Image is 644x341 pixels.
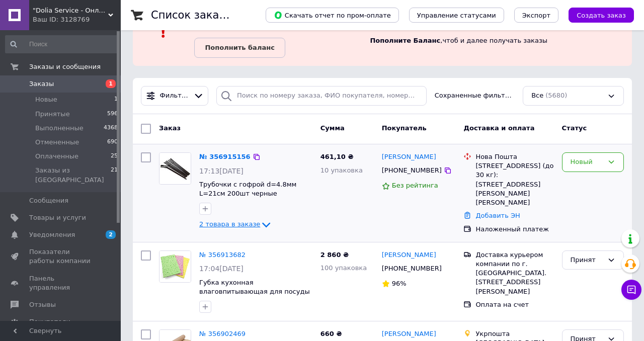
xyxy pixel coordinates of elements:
span: Сохраненные фильтры: [435,91,515,101]
a: Добавить ЭН [475,212,520,219]
a: Пополнить баланс [194,38,285,58]
a: Фото товару [159,250,191,283]
span: 100 упаковка [320,264,367,272]
span: Панель управления [29,274,93,292]
span: Сообщения [29,196,68,205]
img: Фото товару [159,153,191,184]
button: Создать заказ [569,8,634,23]
span: 96% [392,280,407,287]
a: [PERSON_NAME] [382,152,436,162]
span: Заказ [159,124,181,132]
span: 596 [107,110,118,119]
span: 1 [106,79,116,88]
div: Доставка курьером компании по г. [GEOGRAPHIC_DATA]. [475,250,553,278]
div: Новый [571,157,603,167]
div: Принят [571,255,603,266]
a: № 356913682 [199,251,246,259]
a: Губка кухонная влаговпитывающая для посуды "PROFIT!" 3 шт. 130х90х9мм [199,279,310,305]
a: 2 товара в заказе [199,220,272,228]
span: Все [531,91,543,101]
a: [PERSON_NAME] [382,329,436,339]
span: [PHONE_NUMBER] [382,265,442,272]
span: Фильтры [160,91,190,101]
span: 660 ₴ [320,330,342,337]
img: :exclamation: [156,24,171,39]
span: Отзывы [29,300,56,309]
span: Без рейтинга [392,182,438,189]
span: Выполненные [35,124,84,133]
span: 1 [114,95,118,104]
a: Трубочки с гофрой d=4.8мм L=21см 200шт черные [199,181,296,198]
div: [STREET_ADDRESS] (до 30 кг): [STREET_ADDRESS][PERSON_NAME][PERSON_NAME] [475,161,553,207]
div: Оплата на счет [475,300,553,309]
span: Статус [562,124,587,132]
button: Управление статусами [409,8,504,23]
span: Отмененные [35,138,79,147]
img: Фото товару [159,251,191,282]
div: ваши товары , чтоб и далее получать заказы [370,6,632,58]
span: Сумма [320,124,345,132]
button: Чат с покупателем [621,280,641,300]
span: Заказы из [GEOGRAPHIC_DATA] [35,166,111,184]
span: Экспорт [522,12,550,19]
span: 17:13[DATE] [199,167,244,175]
button: Экспорт [514,8,558,23]
span: Создать заказ [577,12,626,19]
span: Оплаченные [35,152,78,161]
b: Пополнить баланс [205,44,274,51]
span: 461,10 ₴ [320,153,354,160]
button: Скачать отчет по пром-оплате [266,8,399,23]
span: 25 [111,152,118,161]
span: Покупатель [382,124,427,132]
span: 21 [111,166,118,184]
span: Товары и услуги [29,213,86,222]
input: Поиск по номеру заказа, ФИО покупателя, номеру телефона, Email, номеру накладной [216,86,427,106]
a: № 356902469 [199,330,246,337]
span: 17:04[DATE] [199,265,244,273]
span: (5680) [545,92,567,99]
span: Показатели работы компании [29,247,93,266]
span: 2 860 ₴ [320,251,349,259]
a: Фото товару [159,152,191,185]
span: Заказы и сообщения [29,62,101,71]
span: Принятые [35,110,70,119]
div: Ваш ID: 3128769 [33,15,121,24]
span: Доставка и оплата [463,124,534,132]
span: Новые [35,95,57,104]
div: [STREET_ADDRESS][PERSON_NAME] [475,278,553,296]
span: 10 упаковка [320,166,363,174]
div: Укрпошта [475,329,553,338]
b: Пополните Баланс [370,37,440,44]
div: Наложенный платеж [475,225,553,234]
span: 2 товара в заказе [199,221,260,228]
a: [PERSON_NAME] [382,250,436,260]
span: Скачать отчет по пром-оплате [274,11,391,20]
span: Управление статусами [417,12,496,19]
span: [PHONE_NUMBER] [382,166,442,174]
span: 2 [106,230,116,239]
span: 690 [107,138,118,147]
div: Нова Пошта [475,152,553,161]
input: Поиск [5,35,119,53]
span: Заказы [29,79,54,89]
span: "Dolia Service - Онлайн-магазин" [33,6,108,15]
h1: Список заказов [151,9,237,21]
a: Создать заказ [558,11,634,19]
a: № 356915156 [199,153,251,160]
span: Уведомления [29,230,75,239]
span: 4368 [104,124,118,133]
span: Покупатели [29,317,70,326]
